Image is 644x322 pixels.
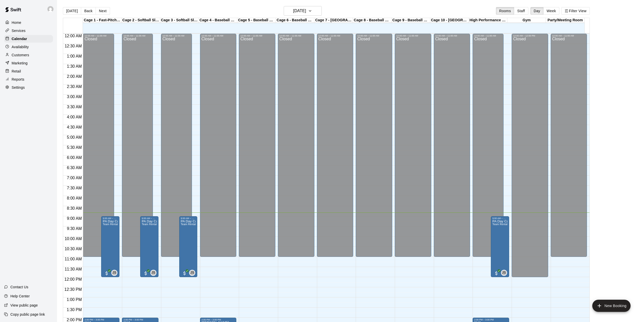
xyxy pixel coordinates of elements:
[551,34,587,257] div: 12:00 AM – 11:00 AM: Closed
[200,34,237,257] div: 12:00 AM – 11:00 AM: Closed
[66,176,83,180] span: 7:00 AM
[435,37,469,259] div: Closed
[181,223,196,226] span: Team Rental
[474,37,502,259] div: Closed
[473,34,504,257] div: 12:00 AM – 11:00 AM: Closed
[63,44,83,48] span: 12:30 AM
[4,67,53,75] div: Retail
[4,19,53,26] a: Home
[469,18,507,23] div: High Performance Lane
[318,37,352,259] div: Closed
[66,155,83,160] span: 6:00 AM
[66,95,83,99] span: 3:00 AM
[279,34,313,37] div: 12:00 AM – 11:00 AM
[474,34,502,37] div: 12:00 AM – 11:00 AM
[392,18,430,23] div: Cage 9 - Baseball Pitching Machine / [GEOGRAPHIC_DATA]
[12,61,28,66] p: Marketing
[12,52,29,58] p: Customers
[66,125,83,129] span: 4:30 AM
[66,54,83,58] span: 1:00 AM
[4,27,53,34] a: Services
[163,34,190,37] div: 12:00 AM – 11:00 AM
[122,18,160,23] div: Cage 2 - Softball Slo-pitch Iron [PERSON_NAME] & Hack Attack Baseball Pitching Machine
[113,270,117,276] span: Jeremias Sucre
[111,270,117,276] div: Jeremias Sucre
[189,270,195,276] div: Jeremias Sucre
[318,34,352,37] div: 12:00 AM – 11:00 AM
[123,318,157,321] div: 2:00 PM – 3:00 PM
[199,18,237,23] div: Cage 4 - Baseball Pitching Machine
[63,7,81,15] button: [DATE]
[83,34,114,257] div: 12:00 AM – 11:00 AM: Closed
[543,7,559,15] button: Week
[10,294,30,299] p: Help Center
[66,115,83,119] span: 4:00 AM
[66,216,83,221] span: 9:00 AM
[150,270,156,276] div: Jeremias Sucre
[293,7,306,14] h6: [DATE]
[357,37,391,259] div: Closed
[63,247,83,251] span: 10:30 AM
[4,76,53,83] a: Reports
[12,69,21,74] p: Retail
[179,216,198,277] div: 9:00 AM – 12:00 PM: PA Day Camp
[530,7,544,15] button: Day
[278,34,314,257] div: 12:00 AM – 11:00 AM: Closed
[46,4,57,14] div: Joe Florio
[546,18,584,23] div: Party/Meeting Room
[96,7,110,15] button: Next
[63,287,83,292] span: 12:30 PM
[63,277,83,281] span: 12:00 PM
[4,84,53,91] a: Settings
[83,18,121,23] div: Cage 1 - Fast-Pitch Machine and Automatic Baseball Hack Attack Pitching Machine
[514,7,528,15] button: Staff
[66,196,83,200] span: 8:00 AM
[152,270,156,276] span: Jeremias Sucre
[284,6,322,16] button: [DATE]
[160,18,199,23] div: Cage 3 - Softball Slo-pitch Iron [PERSON_NAME] & Baseball Pitching Machine
[501,270,507,276] div: Jeremias Sucre
[123,37,151,259] div: Closed
[142,223,157,226] span: Team Rental
[163,37,190,259] div: Closed
[191,270,195,276] span: Jeremias Sucre
[12,85,25,90] p: Settings
[240,37,274,259] div: Closed
[151,270,155,275] span: JS
[202,34,235,37] div: 12:00 AM – 11:00 AM
[81,7,96,15] button: Back
[65,297,83,302] span: 1:00 PM
[10,284,28,290] p: Contact Us
[63,34,83,38] span: 12:00 AM
[395,34,431,257] div: 12:00 AM – 11:00 AM: Closed
[122,34,153,257] div: 12:00 AM – 11:00 AM: Closed
[66,84,83,89] span: 2:30 AM
[240,34,274,37] div: 12:00 AM – 11:00 AM
[314,18,353,23] div: Cage 7 - [GEOGRAPHIC_DATA]
[66,145,83,150] span: 5:30 AM
[161,34,192,257] div: 12:00 AM – 11:00 AM: Closed
[430,18,469,23] div: Cage 10 - [GEOGRAPHIC_DATA]
[12,20,21,25] p: Home
[66,166,83,170] span: 6:30 AM
[4,35,53,43] div: Calendar
[434,34,470,257] div: 12:00 AM – 11:00 AM: Closed
[435,34,469,37] div: 12:00 AM – 11:00 AM
[84,37,112,259] div: Closed
[356,34,392,257] div: 12:00 AM – 11:00 AM: Closed
[552,34,586,37] div: 12:00 AM – 11:00 AM
[492,223,508,226] span: Team Rental
[4,51,53,59] div: Customers
[507,18,546,23] div: Gym
[103,223,118,226] span: Team Rental
[143,271,148,276] span: All customers have paid
[66,105,83,109] span: 3:30 AM
[66,226,83,231] span: 9:30 AM
[357,34,391,37] div: 12:00 AM – 11:00 AM
[503,270,507,276] span: Jeremias Sucre
[65,308,83,312] span: 1:30 PM
[66,74,83,79] span: 2:00 AM
[182,271,187,276] span: All customers have paid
